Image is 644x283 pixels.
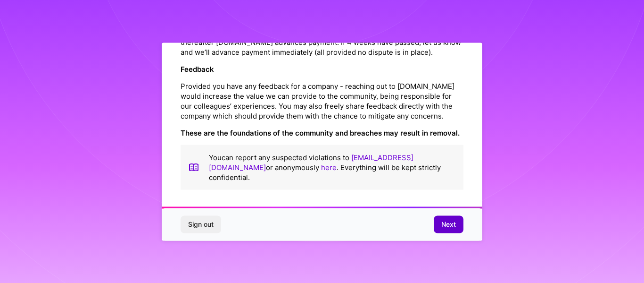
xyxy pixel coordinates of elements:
[209,153,413,172] a: [EMAIL_ADDRESS][DOMAIN_NAME]
[434,216,463,233] button: Next
[188,220,214,229] span: Sign out
[321,163,337,172] a: here
[188,152,199,182] img: book icon
[181,216,221,233] button: Sign out
[181,64,214,73] strong: Feedback
[441,220,456,229] span: Next
[209,152,456,182] p: You can report any suspected violations to or anonymously . Everything will be kept strictly conf...
[181,81,463,120] p: Provided you have any feedback for a company - reaching out to [DOMAIN_NAME] would increase the v...
[181,128,460,137] strong: These are the foundations of the community and breaches may result in removal.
